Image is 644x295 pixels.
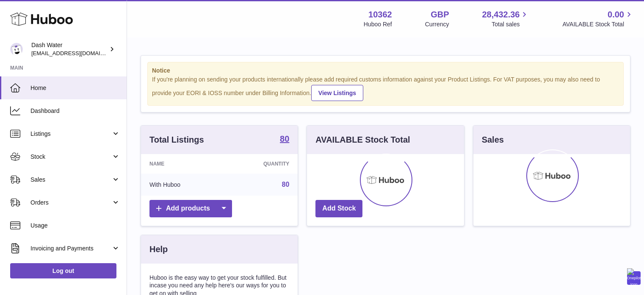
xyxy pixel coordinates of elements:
[30,199,111,207] span: Orders
[562,9,634,28] a: 0.00 AVAILABLE Stock Total
[30,244,111,253] span: Invoicing and Payments
[315,134,410,146] h3: AVAILABLE Stock Total
[30,107,120,115] span: Dashboard
[30,222,120,230] span: Usage
[224,154,298,174] th: Quantity
[30,176,111,184] span: Sales
[431,9,449,20] strong: GBP
[31,50,124,56] span: [EMAIL_ADDRESS][DOMAIN_NAME]
[608,9,624,20] span: 0.00
[10,43,23,56] img: bea@dash-water.com
[482,134,504,146] h3: Sales
[30,130,111,138] span: Listings
[149,200,232,217] a: Add products
[149,244,168,255] h3: Help
[30,84,120,92] span: Home
[31,41,108,57] div: Dash Water
[364,20,392,28] div: Huboo Ref
[141,174,224,196] td: With Huboo
[482,9,529,28] a: 28,432.36 Total sales
[311,85,363,101] a: View Listings
[492,20,529,28] span: Total sales
[280,135,289,145] a: 80
[315,200,362,217] a: Add Stock
[482,9,520,20] span: 28,432.36
[30,153,111,161] span: Stock
[10,263,116,278] a: Log out
[152,67,619,75] strong: Notice
[368,9,392,20] strong: 10362
[562,20,634,28] span: AVAILABLE Stock Total
[149,134,204,146] h3: Total Listings
[141,154,224,174] th: Name
[425,20,449,28] div: Currency
[282,181,290,188] a: 80
[152,76,619,101] div: If you're planning on sending your products internationally please add required customs informati...
[280,135,289,143] strong: 80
